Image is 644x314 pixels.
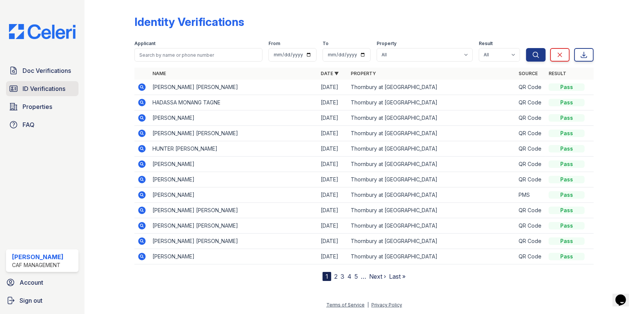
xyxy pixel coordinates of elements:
td: [PERSON_NAME] [PERSON_NAME] [149,80,317,95]
td: [PERSON_NAME] [149,249,317,264]
img: CE_Logo_Blue-a8612792a0a2168367f1c8372b55b34899dd931a85d93a1a3d3e32e68fde9ad4.png [3,24,81,39]
span: ID Verifications [23,84,65,93]
td: [DATE] [318,157,348,172]
a: Next › [369,273,386,280]
td: Thornbury at [GEOGRAPHIC_DATA] [348,157,516,172]
td: QR Code [516,95,546,110]
a: 4 [347,273,351,280]
div: Pass [549,253,585,260]
div: Pass [549,176,585,183]
td: [PERSON_NAME] [149,187,317,203]
div: Pass [549,222,585,229]
td: [DATE] [318,249,348,264]
td: Thornbury at [GEOGRAPHIC_DATA] [348,110,516,126]
a: 2 [334,273,338,280]
div: Pass [549,99,585,106]
td: [DATE] [318,110,348,126]
a: Result [549,71,566,76]
a: Last » [389,273,406,280]
div: 1 [323,272,331,281]
a: Properties [6,99,78,114]
td: [DATE] [318,203,348,218]
td: PMS [516,187,546,203]
a: Property [351,71,376,76]
td: QR Code [516,203,546,218]
a: Account [3,275,81,290]
td: [PERSON_NAME] [149,172,317,187]
td: QR Code [516,218,546,234]
td: [PERSON_NAME] [PERSON_NAME] [149,203,317,218]
iframe: chat widget [612,284,636,306]
a: Privacy Policy [371,302,402,308]
div: Pass [549,207,585,214]
td: Thornbury at [GEOGRAPHIC_DATA] [348,249,516,264]
a: FAQ [6,117,78,132]
a: 5 [354,273,358,280]
div: Pass [549,83,585,91]
td: [DATE] [318,187,348,203]
td: [DATE] [318,126,348,141]
div: CAF Management [12,261,63,269]
td: [PERSON_NAME] [PERSON_NAME] [149,234,317,249]
td: Thornbury at [GEOGRAPHIC_DATA] [348,234,516,249]
a: Date ▼ [321,71,339,76]
td: QR Code [516,141,546,157]
td: [PERSON_NAME] [PERSON_NAME] [149,126,317,141]
td: HUNTER [PERSON_NAME] [149,141,317,157]
label: To [323,41,329,47]
label: Applicant [134,41,155,47]
span: Account [20,278,43,287]
a: Name [152,71,166,76]
span: Properties [23,102,52,111]
td: Thornbury at [GEOGRAPHIC_DATA] [348,203,516,218]
div: Pass [549,191,585,199]
a: Terms of Service [326,302,365,308]
div: Pass [549,130,585,137]
td: Thornbury at [GEOGRAPHIC_DATA] [348,95,516,110]
label: Property [377,41,397,47]
td: Thornbury at [GEOGRAPHIC_DATA] [348,172,516,187]
td: Thornbury at [GEOGRAPHIC_DATA] [348,187,516,203]
td: Thornbury at [GEOGRAPHIC_DATA] [348,141,516,157]
div: Pass [549,114,585,122]
a: ID Verifications [6,81,78,96]
div: Pass [549,160,585,168]
td: QR Code [516,126,546,141]
td: QR Code [516,157,546,172]
td: Thornbury at [GEOGRAPHIC_DATA] [348,80,516,95]
label: Result [479,41,493,47]
td: [PERSON_NAME] [149,110,317,126]
div: [PERSON_NAME] [12,252,63,261]
td: QR Code [516,110,546,126]
td: [PERSON_NAME] [PERSON_NAME] [149,218,317,234]
div: Pass [549,237,585,245]
td: [DATE] [318,218,348,234]
td: [DATE] [318,141,348,157]
div: | [367,302,369,308]
div: Identity Verifications [134,15,244,29]
a: Doc Verifications [6,63,78,78]
td: [DATE] [318,80,348,95]
span: FAQ [23,120,35,129]
td: Thornbury at [GEOGRAPHIC_DATA] [348,218,516,234]
td: [DATE] [318,95,348,110]
span: Sign out [20,296,42,305]
td: QR Code [516,234,546,249]
a: Source [519,71,538,76]
div: Pass [549,145,585,152]
td: QR Code [516,80,546,95]
label: From [268,41,280,47]
input: Search by name or phone number [134,48,262,62]
td: [DATE] [318,234,348,249]
td: HADASSA MONANG TAGNE [149,95,317,110]
td: QR Code [516,172,546,187]
span: Doc Verifications [23,66,71,75]
td: [PERSON_NAME] [149,157,317,172]
a: Sign out [3,293,81,308]
a: 3 [341,273,344,280]
span: … [361,272,366,281]
td: [DATE] [318,172,348,187]
td: QR Code [516,249,546,264]
td: Thornbury at [GEOGRAPHIC_DATA] [348,126,516,141]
